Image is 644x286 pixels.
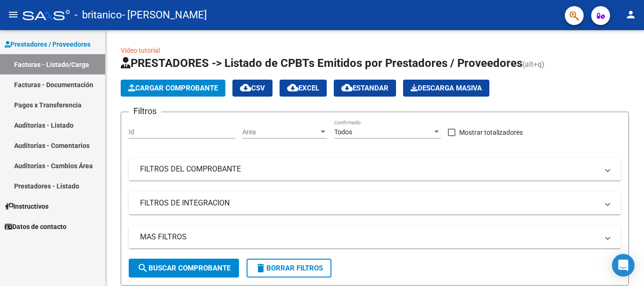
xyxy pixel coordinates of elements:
[129,158,621,180] mat-expansion-panel-header: FILTROS DEL COMPROBANTE
[403,80,489,97] app-download-masive: Descarga masiva de comprobantes (adjuntos)
[522,60,545,69] span: (alt+q)
[129,105,161,118] h3: Filtros
[232,80,272,97] button: CSV
[121,57,522,70] span: PRESTADORES -> Listado de CPBTs Emitidos por Prestadores / Proveedores
[140,232,598,242] mat-panel-title: MAS FILTROS
[128,84,218,92] span: Cargar Comprobante
[334,80,396,97] button: Estandar
[137,262,149,274] mat-icon: search
[287,82,298,93] mat-icon: cloud_download
[8,9,19,20] mat-icon: menu
[334,128,352,136] span: Todos
[612,254,635,277] div: Open Intercom Messenger
[240,82,251,93] mat-icon: cloud_download
[625,9,636,20] mat-icon: person
[403,80,489,97] button: Descarga Masiva
[5,201,49,212] span: Instructivos
[341,84,388,92] span: Estandar
[121,80,225,97] button: Cargar Comprobante
[129,226,621,248] mat-expansion-panel-header: MAS FILTROS
[140,198,598,208] mat-panel-title: FILTROS DE INTEGRACION
[140,164,598,174] mat-panel-title: FILTROS DEL COMPROBANTE
[280,80,327,97] button: EXCEL
[5,39,91,49] span: Prestadores / Proveedores
[459,127,523,138] span: Mostrar totalizadores
[129,259,239,278] button: Buscar Comprobante
[411,84,482,92] span: Descarga Masiva
[74,5,122,25] span: - britanico
[341,82,353,93] mat-icon: cloud_download
[121,47,160,54] a: Video tutorial
[137,264,231,272] span: Buscar Comprobante
[129,192,621,214] mat-expansion-panel-header: FILTROS DE INTEGRACION
[255,262,266,274] mat-icon: delete
[240,84,265,92] span: CSV
[247,259,331,278] button: Borrar Filtros
[287,84,319,92] span: EXCEL
[242,128,319,136] span: Area
[122,5,207,25] span: - [PERSON_NAME]
[255,264,323,272] span: Borrar Filtros
[5,221,66,232] span: Datos de contacto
